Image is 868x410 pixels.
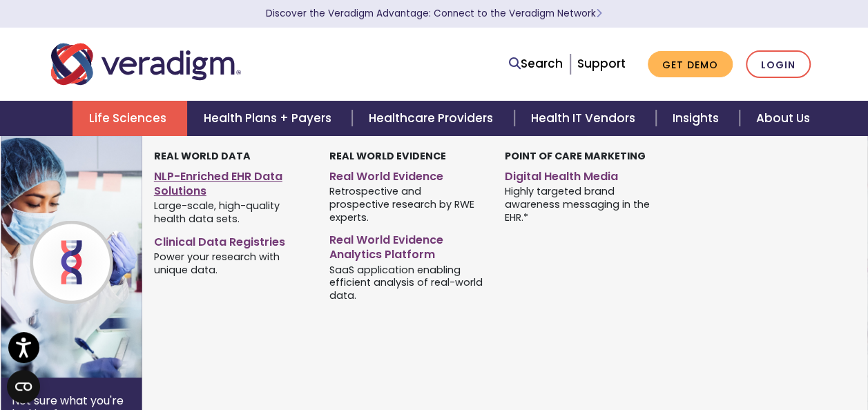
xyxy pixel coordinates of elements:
[648,51,733,78] a: Get Demo
[329,149,446,163] strong: Real World Evidence
[7,370,40,403] button: Open CMP widget
[154,149,251,163] strong: Real World Data
[329,184,484,224] span: Retrospective and prospective research by RWE experts.
[1,136,223,378] img: Life Sciences
[596,7,602,20] span: Learn More
[505,149,646,163] strong: Point of Care Marketing
[154,198,309,225] span: Large-scale, high-quality health data sets.
[329,262,484,302] span: SaaS application enabling efficient analysis of real-world data.
[514,101,656,136] a: Health IT Vendors
[266,7,602,20] a: Discover the Veradigm Advantage: Connect to the Veradigm NetworkLearn More
[329,228,484,262] a: Real World Evidence Analytics Platform
[509,55,563,73] a: Search
[329,164,484,184] a: Real World Evidence
[154,249,309,276] span: Power your research with unique data.
[505,164,659,184] a: Digital Health Media
[577,55,626,72] a: Support
[352,101,514,136] a: Healthcare Providers
[51,41,241,87] img: Veradigm logo
[187,101,352,136] a: Health Plans + Payers
[154,230,309,250] a: Clinical Data Registries
[505,184,659,224] span: Highly targeted brand awareness messaging in the EHR.*
[73,101,187,136] a: Life Sciences
[746,50,811,79] a: Login
[740,101,827,136] a: About Us
[656,101,740,136] a: Insights
[154,164,309,199] a: NLP-Enriched EHR Data Solutions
